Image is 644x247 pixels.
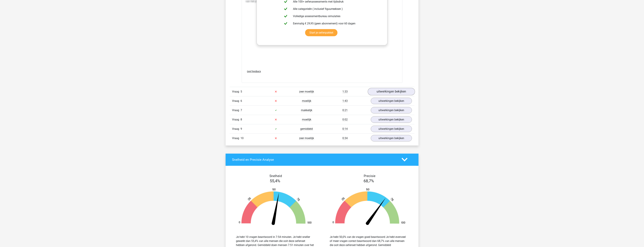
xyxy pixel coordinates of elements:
a: uitwerkingen bekijken [371,98,412,104]
span: Vraag [232,99,241,103]
span: 55,4% [270,179,280,183]
span: 7 [241,109,242,112]
span: moeilijk [302,118,311,121]
a: uitwerkingen bekijken [371,107,412,114]
span: 0:34 [343,137,348,140]
span: zeer moeilijk [299,137,314,140]
span: Vraag [232,136,241,140]
span: Vraag [232,127,241,131]
a: uitwerkingen bekijken [371,126,412,132]
span: 1:43 [343,99,348,103]
span: Geef feedback [247,70,261,73]
span: Vraag [232,90,241,94]
span: 10 [241,137,244,140]
span: 1:33 [343,90,348,93]
img: 55.29014c7fce35.png [233,188,317,227]
h4: Snelheid en Precisie Analyse [232,158,397,162]
span: 0:21 [343,109,348,112]
h4: Precisie [326,174,413,178]
span: gemiddeld [300,127,313,131]
span: moeilijk [302,99,311,103]
a: uitwerkingen bekijken [371,135,412,141]
span: zeer moeilijk [299,90,314,93]
img: 69.37547a6fd988.png [327,188,411,227]
span: makkelijk [301,109,312,112]
span: 0:02 [343,118,348,121]
span: 8 [241,118,242,121]
h4: Snelheid [232,174,320,178]
span: Vraag [232,108,241,112]
span: 0:14 [343,127,348,131]
span: 5 [241,90,242,93]
a: uitwerkingen bekijken [368,88,415,95]
span: 9 [241,127,242,130]
span: 6 [241,99,242,102]
a: Start je oefenpakket [305,29,337,36]
span: Vraag [232,118,241,122]
a: uitwerkingen bekijken [371,116,412,123]
span: 68,7% [364,179,374,183]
